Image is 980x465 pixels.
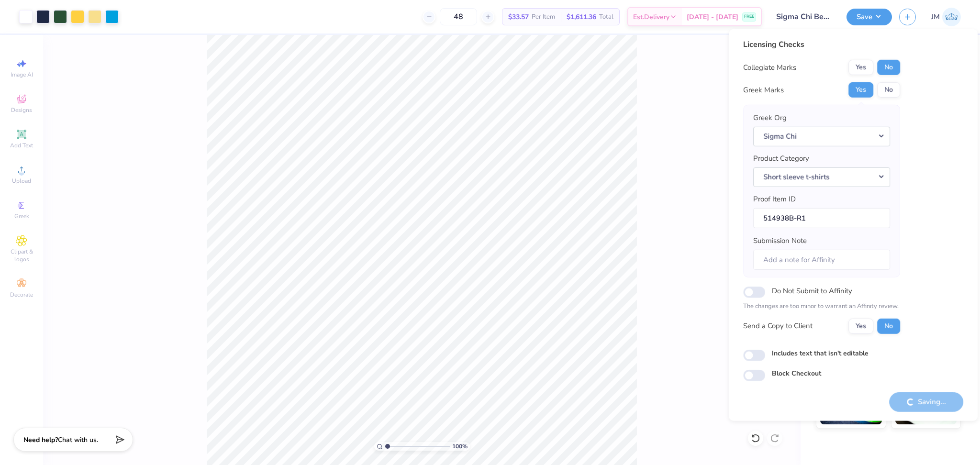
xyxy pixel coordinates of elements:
label: Greek Org [753,112,787,123]
input: Untitled Design [769,7,839,26]
label: Submission Note [753,235,807,246]
label: Proof Item ID [753,194,796,205]
span: Est. Delivery [633,12,669,22]
strong: Need help? [23,435,58,444]
label: Block Checkout [772,368,821,378]
label: Product Category [753,153,809,164]
button: Yes [848,60,873,75]
span: [DATE] - [DATE] [687,12,738,22]
button: Save [846,9,892,25]
button: Short sleeve t-shirts [753,167,890,187]
span: Greek [14,212,29,220]
span: 100 % [452,442,468,451]
div: Greek Marks [743,85,784,96]
label: Do Not Submit to Affinity [772,285,852,297]
span: $1,611.36 [567,12,596,22]
span: Total [599,12,613,22]
button: Yes [848,82,873,98]
span: Decorate [10,291,33,299]
div: Send a Copy to Client [743,321,813,332]
input: Add a note for Affinity [753,249,890,270]
label: Includes text that isn't editable [772,348,869,358]
img: John Michael Binayas [942,8,961,26]
span: FREE [744,13,754,20]
span: Add Text [10,142,33,149]
p: The changes are too minor to warrant an Affinity review. [743,302,900,311]
span: Per Item [532,12,555,22]
button: Sigma Chi [753,126,890,146]
button: Yes [848,318,873,333]
div: Licensing Checks [743,39,900,50]
span: Image AI [11,71,33,78]
span: Clipart & logos [5,248,38,263]
span: $33.57 [508,12,529,22]
span: Chat with us. [58,435,98,444]
button: No [877,60,900,75]
span: Upload [12,177,31,185]
button: No [877,82,900,98]
a: JM [931,8,961,26]
span: JM [931,11,940,22]
div: Collegiate Marks [743,62,796,73]
input: – – [440,8,477,25]
button: No [877,318,900,333]
span: Designs [11,106,32,114]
